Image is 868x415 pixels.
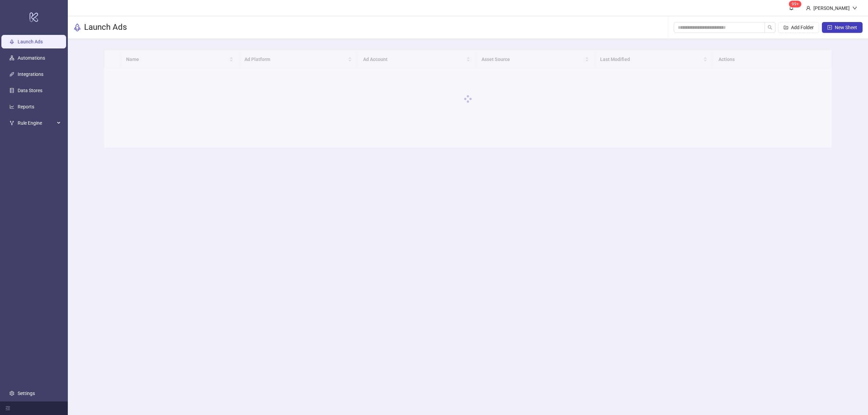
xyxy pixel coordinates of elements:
[822,22,863,33] button: New Sheet
[852,6,857,11] span: down
[18,39,43,44] a: Launch Ads
[811,4,852,12] div: [PERSON_NAME]
[18,88,42,93] a: Data Stores
[5,406,10,411] span: menu-fold
[18,391,35,396] a: Settings
[73,23,81,32] span: rocket
[806,6,811,11] span: user
[18,104,34,109] a: Reports
[789,1,802,7] sup: 681
[18,55,45,61] a: Automations
[784,25,788,30] span: folder-add
[778,22,819,33] button: Add Folder
[791,25,814,30] span: Add Folder
[84,22,127,33] h3: Launch Ads
[18,71,43,77] a: Integrations
[835,25,857,30] span: New Sheet
[9,121,14,125] span: fork
[768,25,772,30] span: search
[18,116,55,130] span: Rule Engine
[789,5,794,10] span: bell
[827,25,832,30] span: plus-square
